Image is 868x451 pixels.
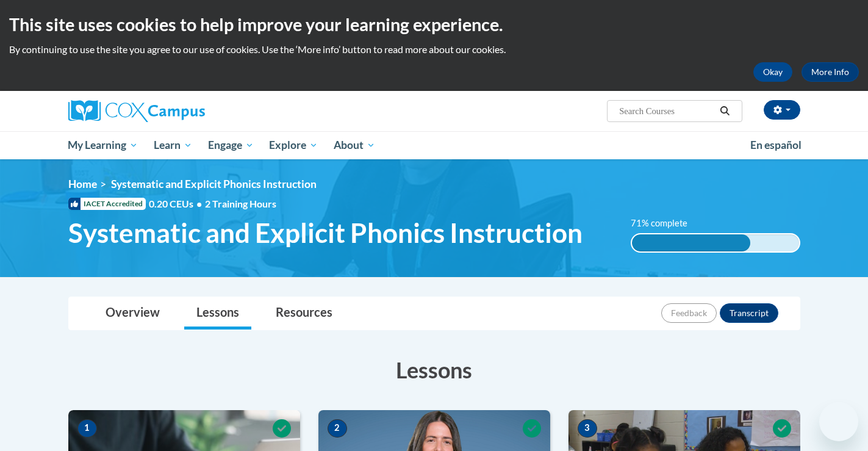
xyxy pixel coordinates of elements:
[9,43,859,56] p: By continuing to use the site you agree to our use of cookies. Use the ‘More info’ button to read...
[68,100,300,122] a: Cox Campus
[802,62,859,82] a: More Info
[764,100,800,120] button: Account Settings
[819,402,858,441] iframe: Button to launch messaging window
[68,138,138,153] span: My Learning
[742,132,809,158] a: En español
[196,198,202,209] span: •
[261,131,326,159] a: Explore
[328,419,347,438] span: 2
[720,303,778,323] button: Transcript
[184,297,251,330] a: Lessons
[661,303,717,323] button: Feedback
[269,138,318,153] span: Explore
[149,197,205,211] span: 0.20 CEUs
[154,138,192,153] span: Learn
[68,100,205,122] img: Cox Campus
[9,12,859,37] h2: This site uses cookies to help improve your learning experience.
[205,198,276,209] span: 2 Training Hours
[326,131,383,159] a: About
[716,104,734,118] button: Search
[618,104,716,118] input: Search Courses
[68,198,146,210] span: IACET Accredited
[753,62,792,82] button: Okay
[578,419,597,438] span: 3
[77,419,97,438] span: 1
[93,297,172,330] a: Overview
[111,178,317,190] span: Systematic and Explicit Phonics Instruction
[50,131,819,159] div: Main menu
[264,297,345,330] a: Resources
[200,131,262,159] a: Engage
[632,234,750,251] div: 71%
[68,217,583,249] span: Systematic and Explicit Phonics Instruction
[60,131,146,159] a: My Learning
[68,355,800,385] h3: Lessons
[208,138,254,153] span: Engage
[68,178,97,190] a: Home
[334,138,375,153] span: About
[750,139,802,151] span: En español
[146,131,200,159] a: Learn
[631,217,701,230] label: 71% complete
